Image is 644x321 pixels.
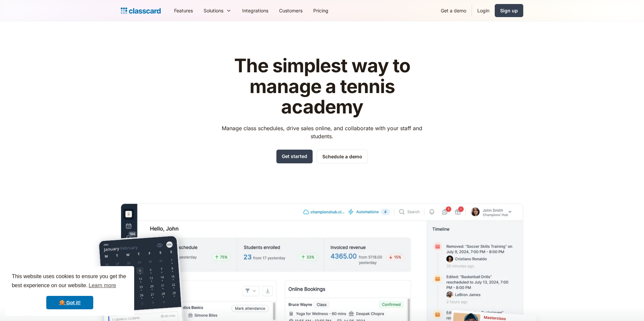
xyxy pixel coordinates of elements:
[500,7,518,14] div: Sign up
[12,272,128,291] span: This website uses cookies to ensure you get the best experience on our website.
[495,4,523,17] a: Sign up
[46,296,93,309] a: dismiss cookie message
[198,3,237,18] div: Solutions
[472,3,495,18] a: Login
[5,266,134,316] div: cookieconsent
[317,150,368,163] a: Schedule a demo
[308,3,334,18] a: Pricing
[121,6,161,15] a: home
[88,280,117,291] a: learn more about cookies
[237,3,274,18] a: Integrations
[274,3,308,18] a: Customers
[169,3,198,18] a: Features
[216,124,429,140] p: Manage class schedules, drive sales online, and collaborate with your staff and students.
[216,56,429,117] h1: The simplest way to manage a tennis academy
[276,150,313,163] a: Get started
[435,3,472,18] a: Get a demo
[204,7,223,14] div: Solutions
